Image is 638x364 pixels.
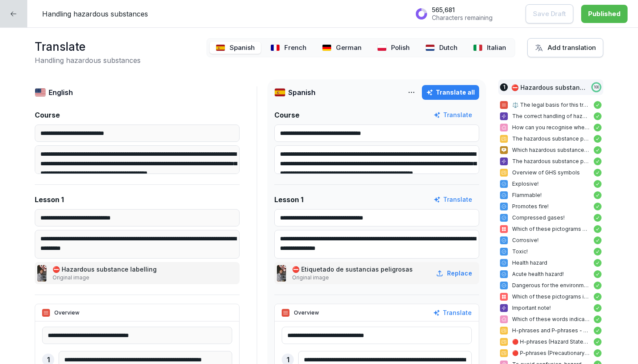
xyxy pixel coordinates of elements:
[35,55,141,66] h2: Handling hazardous substances
[42,9,148,19] p: Handling hazardous substances
[277,265,286,282] img: qualyldguqxpawqalq6suxqo.png
[512,191,589,199] p: Flammable!
[581,5,628,23] button: Published
[512,146,589,154] p: Which hazardous substances might you encounter in your day-to-day work?
[292,274,414,282] p: Original image
[53,265,158,274] p: ⛔️ Hazardous substance labelling
[447,269,472,278] p: Replace
[294,309,319,317] p: Overview
[512,135,589,143] p: The hazardous substance pictogram
[588,9,621,19] div: Published
[434,110,472,120] button: Translate
[512,315,589,323] p: Which of these words indicates a higher risk?
[512,169,589,177] p: Overview of GHS symbols
[230,43,255,53] p: Spanish
[512,293,589,301] p: Which of these pictograms indicates "toxic" and "life-threatening"?
[434,195,472,204] button: Translate
[473,44,483,51] img: it.svg
[37,265,46,282] img: qualyldguqxpawqalq6suxqo.png
[411,3,518,25] button: 565,681Characters remaining
[322,44,332,51] img: de.svg
[527,38,603,57] button: Add translation
[512,349,589,357] p: 🔴 P-phrases (Precautionary Statements):
[433,308,472,318] button: Translate
[274,194,303,205] p: Lesson 1
[432,6,493,14] p: 565,681
[487,43,506,53] p: Italian
[35,38,141,55] h1: Translate
[512,282,589,289] p: Dangerous for the environment!
[377,44,387,51] img: pl.svg
[512,157,589,165] p: The hazardous substance pictogram
[512,112,589,120] p: The correct handling of hazardous substances
[512,124,589,131] p: How can you recognise whether a product is a hazardous substance?
[512,101,589,109] p: ⚖️ The legal basis for this training:
[512,236,589,244] p: Corrosive!
[535,43,596,52] div: Add translation
[512,225,589,233] p: Which of these pictograms signals "Explosive"?
[526,4,573,23] button: Save Draft
[512,180,589,188] p: Explosive!
[292,265,414,274] p: ⛔️ Etiquetado de sustancias peligrosas
[288,87,316,98] p: Spanish
[274,88,286,97] img: es.svg
[439,43,457,53] p: Dutch
[284,43,306,53] p: French
[270,44,280,51] img: fr.svg
[533,9,566,19] p: Save Draft
[336,43,362,53] p: German
[500,83,508,91] div: 1
[512,327,589,334] p: H-phrases and P-phrases - Hazard and safety information
[274,110,299,120] p: Course
[512,214,589,222] p: Compressed gases!
[35,88,46,97] img: us.svg
[35,194,64,205] p: Lesson 1
[512,259,589,267] p: Health hazard
[53,274,158,282] p: Original image
[422,85,479,100] button: Translate all
[512,304,589,312] p: Important note!
[35,110,60,120] p: Course
[216,44,225,51] img: es.svg
[391,43,410,53] p: Polish
[511,83,587,92] p: ⛔️ Hazardous substance labelling
[512,270,589,278] p: Acute health hazard!
[426,88,475,97] div: Translate all
[512,203,589,210] p: Promotes fire!
[425,44,435,51] img: nl.svg
[54,309,79,317] p: Overview
[594,85,599,90] p: 100
[49,87,73,98] p: English
[432,14,493,22] p: Characters remaining
[512,338,589,346] p: 🔴 H-phrases (Hazard Statements):
[512,248,589,256] p: Toxic!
